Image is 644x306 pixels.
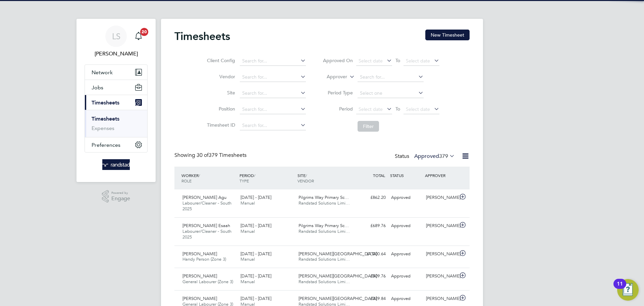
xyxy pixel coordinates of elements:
[423,249,458,260] div: [PERSON_NAME]
[317,74,347,80] label: Approver
[299,256,350,262] span: Randstad Solutions Limi…
[296,169,354,187] div: SITE
[439,153,448,160] span: 379
[240,194,271,200] span: [DATE] - [DATE]
[205,106,235,112] label: Position
[358,73,424,82] input: Search for...
[92,84,103,91] span: Jobs
[111,196,130,202] span: Engage
[299,228,350,234] span: Randstad Solutions Limi…
[85,80,147,95] button: Jobs
[85,137,147,152] button: Preferences
[240,228,255,234] span: Manual
[299,194,349,200] span: Pilgrims Way Primary Sc…
[182,223,230,228] span: [PERSON_NAME] Esaah
[180,169,238,187] div: WORKER
[205,90,235,96] label: Site
[323,57,353,63] label: Approved On
[239,178,249,183] span: TYPE
[240,223,271,228] span: [DATE] - [DATE]
[240,251,271,257] span: [DATE] - [DATE]
[354,192,388,203] div: £862.20
[102,190,130,203] a: Powered byEngage
[205,74,235,80] label: Vendor
[299,279,350,285] span: Randstad Solutions Limi…
[197,152,247,159] span: 379 Timesheets
[85,95,147,110] button: Timesheets
[199,173,200,178] span: /
[323,90,353,96] label: Period Type
[323,106,353,112] label: Period
[238,169,296,187] div: PERIOD
[388,293,423,304] div: Approved
[299,200,350,206] span: Randstad Solutions Limi…
[299,296,377,301] span: [PERSON_NAME][GEOGRAPHIC_DATA]
[388,169,423,181] div: STATUS
[423,271,458,282] div: [PERSON_NAME]
[423,293,458,304] div: [PERSON_NAME]
[85,65,147,80] button: Network
[240,273,271,279] span: [DATE] - [DATE]
[406,106,430,112] span: Select date
[205,122,235,128] label: Timesheet ID
[423,169,458,181] div: APPROVER
[423,220,458,231] div: [PERSON_NAME]
[174,30,230,43] h2: Timesheets
[395,152,456,161] div: Status
[358,89,424,98] input: Select one
[240,279,255,285] span: Manual
[182,228,231,240] span: Labourer/Cleaner - South 2025
[240,56,306,66] input: Search for...
[254,173,255,178] span: /
[388,220,423,231] div: Approved
[182,279,233,285] span: General Labourer (Zone 3)
[85,50,148,58] span: Lewis Saunders
[181,178,192,183] span: ROLE
[182,273,217,279] span: [PERSON_NAME]
[182,200,231,212] span: Labourer/Cleaner - South 2025
[85,26,148,58] a: LS[PERSON_NAME]
[388,192,423,203] div: Approved
[182,251,217,257] span: [PERSON_NAME]
[388,271,423,282] div: Approved
[373,173,385,178] span: TOTAL
[423,192,458,203] div: [PERSON_NAME]
[298,178,314,183] span: VENDOR
[132,26,145,47] a: 20
[92,116,119,122] a: Timesheets
[240,121,306,130] input: Search for...
[197,152,209,159] span: 30 of
[425,30,470,40] button: New Timesheet
[240,89,306,98] input: Search for...
[299,251,377,257] span: [PERSON_NAME][GEOGRAPHIC_DATA]
[354,293,388,304] div: £339.84
[240,200,255,206] span: Manual
[406,58,430,64] span: Select date
[359,106,383,112] span: Select date
[182,296,217,301] span: [PERSON_NAME]
[354,220,388,231] div: £689.76
[140,28,148,36] span: 20
[85,159,148,170] a: Go to home page
[92,142,120,148] span: Preferences
[92,125,114,131] a: Expenses
[174,152,248,159] div: Showing
[617,279,639,301] button: Open Resource Center, 11 new notifications
[358,121,379,132] button: Filter
[85,110,147,137] div: Timesheets
[354,249,388,260] div: £1,000.64
[354,271,388,282] div: £509.76
[76,19,156,182] nav: Main navigation
[240,256,255,262] span: Manual
[299,223,349,228] span: Pilgrims Way Primary Sc…
[299,273,377,279] span: [PERSON_NAME][GEOGRAPHIC_DATA]
[393,56,402,65] span: To
[182,194,226,200] span: [PERSON_NAME] Agu
[112,32,120,41] span: LS
[388,249,423,260] div: Approved
[240,296,271,301] span: [DATE] - [DATE]
[240,73,306,82] input: Search for...
[111,190,130,196] span: Powered by
[414,153,455,160] label: Approved
[182,256,226,262] span: Handy Person (Zone 3)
